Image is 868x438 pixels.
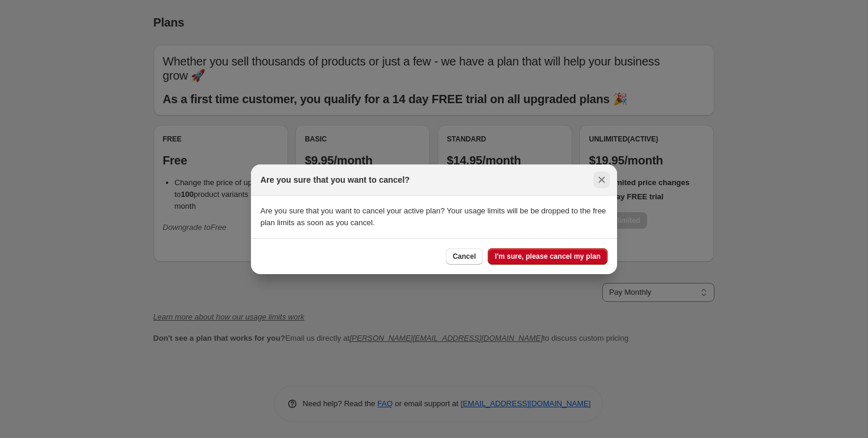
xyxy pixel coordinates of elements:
[446,248,483,265] button: Cancel
[453,252,476,261] span: Cancel
[495,252,601,261] span: I'm sure, please cancel my plan
[593,172,610,188] button: Close
[488,248,608,265] button: I'm sure, please cancel my plan
[260,174,410,186] h2: Are you sure that you want to cancel?
[260,205,608,229] p: Are you sure that you want to cancel your active plan? Your usage limits will be be dropped to th...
